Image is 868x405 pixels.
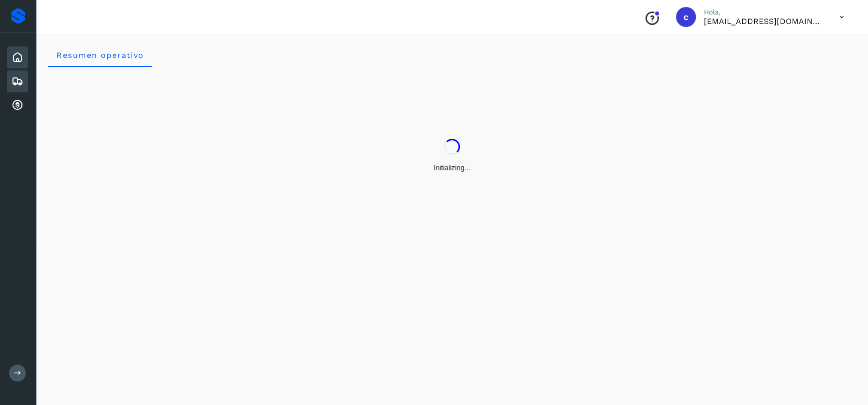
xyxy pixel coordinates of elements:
[704,8,824,16] p: Hola,
[7,94,28,116] div: Cuentas por cobrar
[7,46,28,68] div: Inicio
[7,70,28,92] div: Embarques
[704,16,824,26] p: cuentasespeciales8_met@castores.com.mx
[56,50,144,60] span: Resumen operativo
